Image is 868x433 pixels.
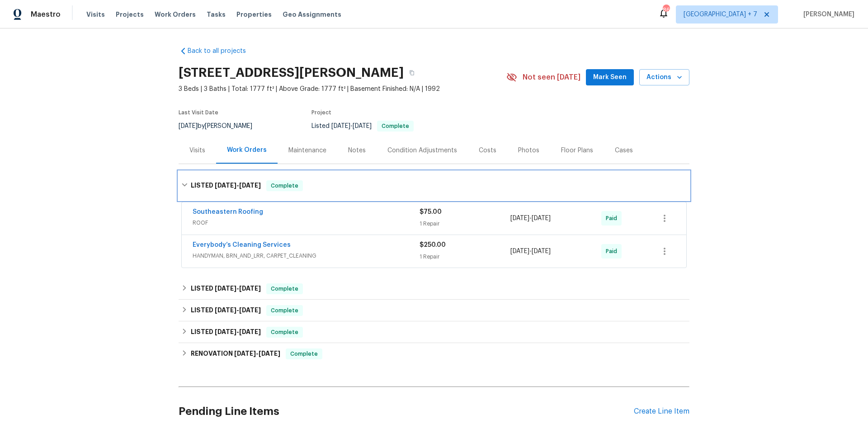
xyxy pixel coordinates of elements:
span: Complete [378,123,413,129]
span: ROOF [193,218,420,227]
span: - [215,182,261,188]
span: [PERSON_NAME] [800,10,854,19]
div: 86 [663,5,669,14]
span: Last Visit Date [179,110,218,115]
span: Complete [267,284,302,293]
span: Project [311,110,331,115]
span: Visits [86,10,105,19]
span: - [510,214,551,223]
span: Paid [606,214,621,223]
span: Mark Seen [593,72,627,83]
span: [DATE] [215,307,236,313]
span: - [234,350,280,357]
span: - [215,329,261,335]
span: Maestro [31,10,61,19]
h6: LISTED [191,180,261,191]
span: [DATE] [239,329,261,335]
span: [DATE] [532,248,551,254]
span: - [215,285,261,292]
div: LISTED [DATE]-[DATE]Complete [179,278,689,300]
a: Everybody’s Cleaning Services [193,242,291,248]
span: - [215,307,261,313]
span: Complete [267,306,302,315]
h6: LISTED [191,305,261,316]
span: Properties [236,10,272,19]
span: Paid [606,247,621,256]
div: by [PERSON_NAME] [179,121,263,132]
div: LISTED [DATE]-[DATE]Complete [179,171,689,200]
h2: [STREET_ADDRESS][PERSON_NAME] [179,68,404,77]
div: 1 Repair [420,219,510,228]
span: [DATE] [239,285,261,292]
span: [DATE] [353,123,372,129]
div: Costs [479,146,496,155]
span: [DATE] [234,350,256,357]
h6: LISTED [191,283,261,294]
span: Listed [311,123,414,129]
span: [DATE] [179,123,198,129]
span: [DATE] [259,350,280,357]
div: Maintenance [288,146,326,155]
span: Not seen [DATE] [523,73,580,82]
div: Visits [189,146,205,155]
button: Actions [639,69,689,86]
h2: Pending Line Items [179,391,634,433]
span: [DATE] [239,182,261,188]
span: 3 Beds | 3 Baths | Total: 1777 ft² | Above Grade: 1777 ft² | Basement Finished: N/A | 1992 [179,85,506,94]
div: Condition Adjustments [387,146,457,155]
span: Tasks [207,11,226,18]
div: Floor Plans [561,146,593,155]
span: Complete [267,181,302,190]
h6: RENOVATION [191,348,280,359]
div: Photos [518,146,539,155]
span: $250.00 [420,242,446,248]
span: [DATE] [215,329,236,335]
span: [DATE] [510,248,529,254]
div: LISTED [DATE]-[DATE]Complete [179,300,689,321]
div: Work Orders [227,146,267,155]
h6: LISTED [191,327,261,338]
span: Actions [646,72,682,83]
span: Projects [116,10,144,19]
span: [DATE] [331,123,350,129]
span: Work Orders [155,10,196,19]
div: Notes [348,146,366,155]
span: [DATE] [239,307,261,313]
div: RENOVATION [DATE]-[DATE]Complete [179,343,689,365]
span: $75.00 [420,209,442,215]
span: HANDYMAN, BRN_AND_LRR, CARPET_CLEANING [193,251,420,260]
span: Geo Assignments [283,10,341,19]
div: 1 Repair [420,252,510,261]
span: [DATE] [215,285,236,292]
span: [DATE] [532,215,551,221]
span: Complete [287,349,321,358]
span: [DATE] [510,215,529,221]
span: - [331,123,372,129]
span: - [510,247,551,256]
a: Back to all projects [179,47,265,56]
button: Mark Seen [586,69,634,86]
div: LISTED [DATE]-[DATE]Complete [179,321,689,343]
div: Create Line Item [634,407,689,416]
a: Southeastern Roofing [193,209,263,215]
button: Copy Address [404,65,420,81]
div: Cases [615,146,633,155]
span: [DATE] [215,182,236,188]
span: [GEOGRAPHIC_DATA] + 7 [684,10,757,19]
span: Complete [267,328,302,337]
